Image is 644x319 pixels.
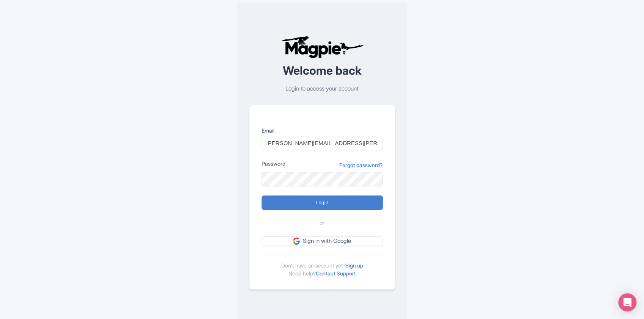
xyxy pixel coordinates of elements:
a: Sign up [345,262,363,269]
label: Password [262,159,285,167]
div: Open Intercom Messenger [618,293,636,311]
h2: Welcome back [249,64,395,77]
img: google.svg [293,238,300,244]
input: Login [262,195,383,210]
p: Login to access your account [249,84,395,93]
a: Sign in with Google [262,236,383,246]
a: Forgot password? [339,161,383,169]
img: logo-ab69f6fb50320c5b225c76a69d11143b.png [279,36,365,58]
a: Contact Support [316,270,356,277]
span: or [320,219,324,228]
label: Email [262,127,383,134]
div: Don't have an account yet? Need help? [262,255,383,277]
input: you@example.com [262,136,383,150]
